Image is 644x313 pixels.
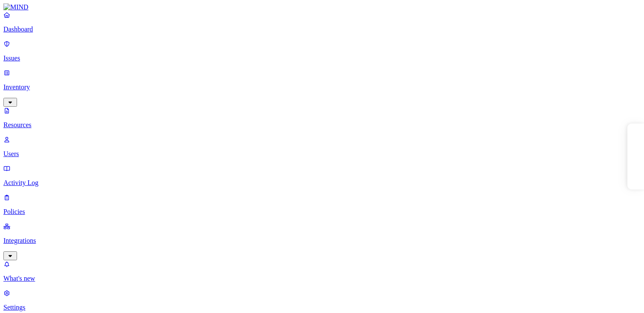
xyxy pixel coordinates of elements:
a: Settings [3,289,641,311]
a: MIND [3,3,641,11]
a: Integrations [3,222,641,259]
a: Inventory [3,69,641,105]
a: Policies [3,193,641,216]
a: Resources [3,107,641,129]
p: Dashboard [3,26,641,33]
a: Users [3,136,641,158]
p: Resources [3,121,641,129]
a: Activity Log [3,165,641,187]
p: Issues [3,54,641,62]
p: Settings [3,304,641,311]
img: MIND [3,3,29,11]
p: Inventory [3,83,641,91]
a: What's new [3,260,641,282]
p: What's new [3,275,641,282]
a: Issues [3,40,641,62]
p: Policies [3,208,641,216]
p: Activity Log [3,179,641,187]
a: Dashboard [3,11,641,33]
p: Integrations [3,237,641,245]
p: Users [3,150,641,158]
